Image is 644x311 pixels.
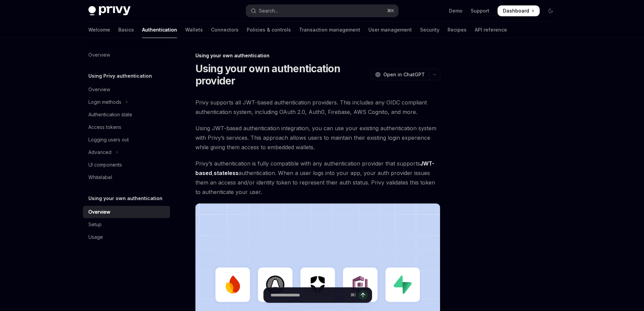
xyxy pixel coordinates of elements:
[449,7,463,14] a: Demo
[471,7,489,14] a: Support
[88,220,102,229] div: Setup
[88,208,110,216] div: Overview
[83,96,170,108] button: Toggle Login methods section
[88,98,121,106] div: Login methods
[88,6,130,16] img: dark logo
[368,22,412,38] a: User management
[299,22,360,38] a: Transaction management
[88,51,110,59] div: Overview
[358,290,368,300] button: Send message
[247,22,291,38] a: Policies & controls
[448,22,467,38] a: Recipes
[387,8,394,14] span: ⌘ K
[83,134,170,146] a: Logging users out
[88,123,121,131] div: Access tokens
[383,71,425,78] span: Open in ChatGPT
[195,159,440,197] span: Privy’s authentication is fully compatible with any authentication provider that supports , authe...
[259,7,278,15] div: Search...
[88,161,122,169] div: UI components
[195,123,440,152] span: Using JWT-based authentication integration, you can use your existing authentication system with ...
[475,22,507,38] a: API reference
[88,194,162,202] h5: Using your own authentication
[195,62,368,87] h1: Using your own authentication provider
[88,136,129,144] div: Logging users out
[142,22,177,38] a: Authentication
[88,173,112,181] div: Whitelabel
[88,72,152,80] h5: Using Privy authentication
[83,49,170,61] a: Overview
[420,22,439,38] a: Security
[545,5,556,16] button: Toggle dark mode
[88,233,103,241] div: Usage
[83,231,170,243] a: Usage
[83,83,170,96] a: Overview
[271,288,348,303] input: Ask a question...
[503,7,529,14] span: Dashboard
[83,171,170,183] a: Whitelabel
[88,111,132,119] div: Authentication state
[371,69,429,80] button: Open in ChatGPT
[88,22,110,38] a: Welcome
[88,85,110,94] div: Overview
[83,109,170,121] a: Authentication state
[83,206,170,218] a: Overview
[83,146,170,158] button: Toggle Advanced section
[195,98,440,117] span: Privy supports all JWT-based authentication providers. This includes any OIDC compliant authentic...
[498,5,540,16] a: Dashboard
[246,5,398,17] button: Open search
[195,52,440,59] div: Using your own authentication
[83,121,170,133] a: Access tokens
[83,218,170,231] a: Setup
[88,148,111,156] div: Advanced
[83,159,170,171] a: UI components
[214,170,239,177] a: stateless
[185,22,203,38] a: Wallets
[118,22,134,38] a: Basics
[211,22,239,38] a: Connectors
